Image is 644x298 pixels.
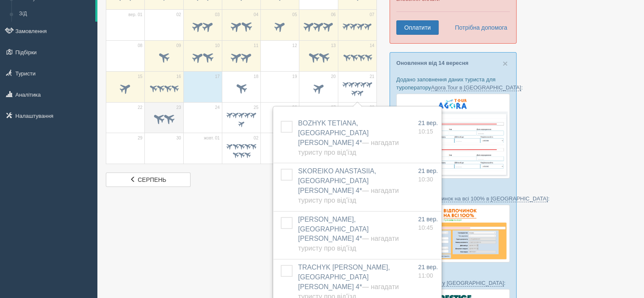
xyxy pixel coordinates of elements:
span: [PERSON_NAME], [GEOGRAPHIC_DATA][PERSON_NAME] 4* [298,216,399,252]
span: 02 [176,12,181,18]
span: 16 [176,74,181,80]
a: 21 вер. 11:00 [418,263,438,280]
a: 21 вер. 10:30 [418,167,438,184]
p: Також для бронювань : [396,187,510,203]
span: 21 вер. [418,216,438,223]
span: 21 [370,74,374,80]
span: SKOREIKO ANASTASIIA, [GEOGRAPHIC_DATA][PERSON_NAME] 4* [298,167,399,204]
span: — Нагадати туристу про від'їзд [298,139,399,156]
a: Prestige Tours у [GEOGRAPHIC_DATA] [406,280,504,287]
a: BOZHYK TETIANA, [GEOGRAPHIC_DATA][PERSON_NAME] 4*— Нагадати туристу про від'їзд [298,120,399,156]
span: 08 [138,43,142,49]
span: 21 вер. [418,264,438,270]
a: Відпочинок на всі 100% в [GEOGRAPHIC_DATA] [425,195,548,202]
span: 14 [370,43,374,49]
span: 21 вер. [418,167,438,174]
span: 27 [331,105,336,111]
a: [PERSON_NAME], [GEOGRAPHIC_DATA][PERSON_NAME] 4*— Нагадати туристу про від'їзд [298,216,399,252]
button: Close [503,59,508,68]
span: 15 [138,74,142,80]
img: otdihnavse100--%D1%84%D0%BE%D1%80%D0%BC%D0%B0-%D0%B1%D1%80%D0%BE%D0%BD%D0%B8%D1%80%D0%BE%D0%B2%D0... [396,205,510,262]
a: серпень [106,173,191,187]
span: 23 [176,105,181,111]
span: 26 [292,105,297,111]
span: 21 вер. [418,120,438,126]
a: Оновлення від 14 вересня [396,60,468,66]
span: 12 [292,43,297,49]
span: 10:30 [418,176,433,183]
span: 11 [254,43,258,49]
span: 19 [292,74,297,80]
a: 21 вер. 10:15 [418,119,438,136]
a: Agora Tour в [GEOGRAPHIC_DATA] [431,84,521,91]
img: agora-tour-%D1%84%D0%BE%D1%80%D0%BC%D0%B0-%D0%B1%D1%80%D0%BE%D0%BD%D1%8E%D0%B2%D0%B0%D0%BD%D0%BD%... [396,94,510,178]
span: — Нагадати туристу про від'їзд [298,187,399,204]
p: Та для : [396,270,510,287]
span: 20 [331,74,336,80]
span: 11:00 [418,272,433,279]
span: × [503,58,508,68]
span: 28 [370,105,374,111]
span: 18 [254,74,258,80]
a: SKOREIKO ANASTASIIA, [GEOGRAPHIC_DATA][PERSON_NAME] 4*— Нагадати туристу про від'їзд [298,167,399,204]
a: 21 вер. 10:45 [418,215,438,232]
a: Оплатити [396,20,439,35]
a: З/Д [15,6,95,22]
span: 05 [292,12,297,18]
span: 25 [254,105,258,111]
span: серпень [138,176,166,183]
span: 10:15 [418,128,433,135]
span: 13 [331,43,336,49]
span: 22 [138,105,142,111]
span: 07 [370,12,374,18]
span: BOZHYK TETIANA, [GEOGRAPHIC_DATA][PERSON_NAME] 4* [298,120,399,156]
a: Потрібна допомога [449,20,508,35]
span: 03 [215,12,220,18]
span: 10:45 [418,224,433,231]
span: 09 [176,43,181,49]
span: 04 [254,12,258,18]
span: 24 [215,105,220,111]
p: Додано заповнення даних туриста для туроператору : [396,75,510,92]
span: жовт. 01 [204,135,220,141]
span: 02 [254,135,258,141]
span: 06 [331,12,336,18]
span: 10 [215,43,220,49]
span: 29 [138,135,142,141]
span: 17 [215,74,220,80]
span: 30 [176,135,181,141]
span: вер. 01 [128,12,142,18]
